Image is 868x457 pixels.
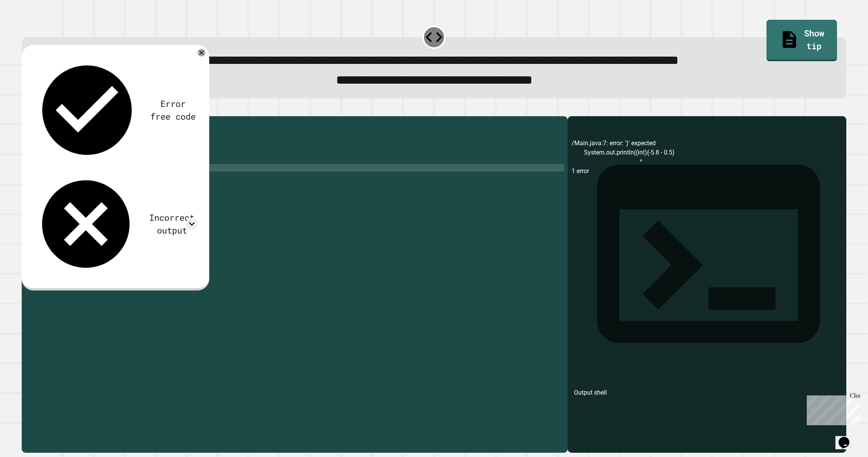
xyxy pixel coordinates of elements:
[3,3,53,49] div: Chat with us now!Close
[148,97,198,123] div: Error free code
[835,426,860,449] iframe: chat widget
[146,211,198,237] div: Incorrect output
[572,139,842,453] div: /Main.java:7: error: ')' expected System.out.println((int)(-5.8 - 0.5) ^ 1 error
[766,20,837,61] a: Show tip
[804,392,860,425] iframe: chat widget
